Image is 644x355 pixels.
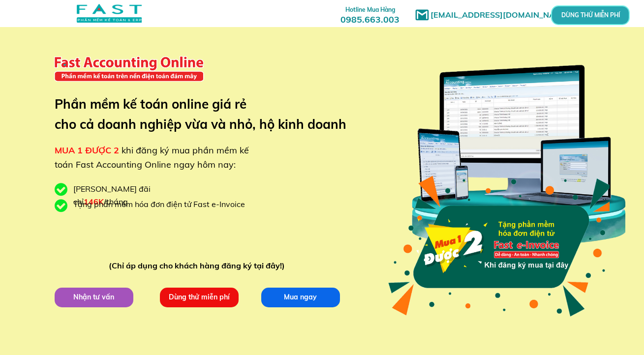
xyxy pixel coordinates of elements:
span: khi đăng ký mua phần mềm kế toán Fast Accounting Online ngay hôm nay: [55,145,249,170]
h3: Phần mềm kế toán online giá rẻ cho cả doanh nghiệp vừa và nhỏ, hộ kinh doanh [55,94,361,135]
div: Tặng phần mềm hóa đơn điện tử Fast e-Invoice [73,198,252,211]
p: Mua ngay [261,287,339,307]
p: Nhận tư vấn [54,287,133,307]
span: MUA 1 ĐƯỢC 2 [55,145,119,156]
h3: 0985.663.003 [330,3,410,25]
h1: [EMAIL_ADDRESS][DOMAIN_NAME] [430,9,576,22]
p: DÙNG THỬ MIỄN PHÍ [579,12,602,18]
div: [PERSON_NAME] đãi chỉ /tháng [73,183,201,208]
div: (Chỉ áp dụng cho khách hàng đăng ký tại đây!) [109,260,289,272]
p: Dùng thử miễn phí [159,287,238,307]
span: 146K [84,197,104,207]
span: Hotline Mua Hàng [345,6,395,13]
